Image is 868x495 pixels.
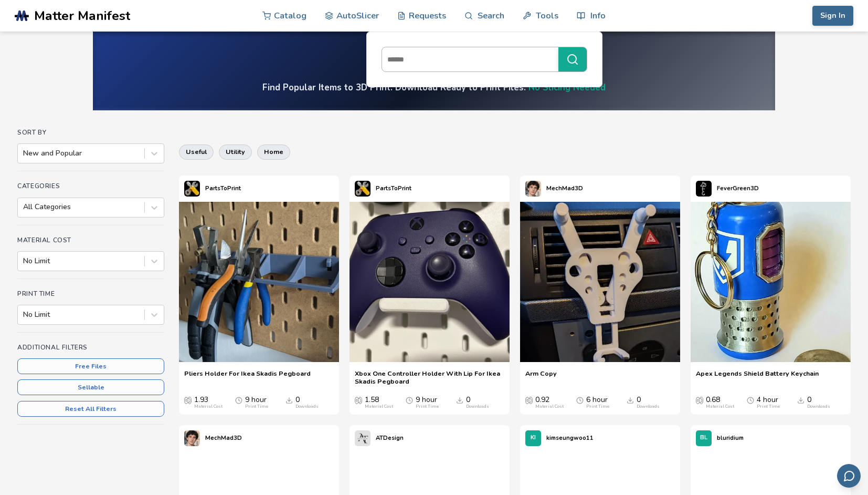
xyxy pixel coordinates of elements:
input: No Limit [23,311,25,319]
a: No Slicing Needed [528,81,606,94]
div: Print Time [245,404,268,409]
div: Downloads [807,404,830,409]
h4: Find Popular Items to 3D Print. Download Ready to Print Files. [262,81,606,94]
img: ATDesign's profile [355,430,371,446]
a: ATDesign's profileATDesign [350,425,409,451]
div: 1.58 [365,396,393,409]
span: Average Print Time [406,396,413,404]
span: KI [531,435,536,441]
div: 0 [807,396,830,409]
button: Free Files [17,358,164,374]
h4: Additional Filters [17,344,164,351]
h4: Print Time [17,290,164,297]
img: MechMad3D's profile [525,181,541,197]
button: useful [179,145,214,159]
span: Average Print Time [235,396,242,404]
div: 0 [466,396,489,409]
span: Downloads [285,396,293,404]
div: Print Time [586,404,609,409]
img: MechMad3D's profile [184,430,200,446]
a: FeverGreen3D's profileFeverGreen3D [691,176,764,202]
input: No Limit [23,257,25,265]
button: Sign In [812,6,853,26]
span: Downloads [797,396,805,404]
button: Reset All Filters [17,401,164,417]
a: MechMad3D's profileMechMad3D [179,425,247,451]
a: PartsToPrint's profilePartsToPrint [179,176,246,202]
span: BL [700,435,707,441]
a: PartsToPrint's profilePartsToPrint [350,176,417,202]
div: 1.93 [194,396,223,409]
span: Downloads [456,396,463,404]
span: Average Print Time [576,396,584,404]
a: Pliers Holder For Ikea Skadis Pegboard [184,369,311,385]
button: Sellable [17,379,164,395]
p: kimseungwoo11 [546,432,594,444]
input: All Categories [23,203,25,211]
p: ATDesign [376,432,404,444]
p: bluridium [717,432,744,444]
div: Print Time [757,404,780,409]
a: Xbox One Controller Holder With Lip For Ikea Skadis Pegboard [355,369,504,385]
h4: Categories [17,182,164,190]
div: Downloads [295,404,319,409]
h4: Material Cost [17,236,164,244]
a: Apex Legends Shield Battery Keychain [696,369,819,385]
h4: Sort By [17,129,164,136]
img: PartsToPrint's profile [355,181,371,197]
div: Material Cost [706,404,734,409]
div: Downloads [466,404,489,409]
div: 0 [637,396,660,409]
div: 9 hour [245,396,268,409]
div: 0 [295,396,319,409]
button: Send feedback via email [837,464,861,488]
button: utility [219,145,252,159]
div: Print Time [416,404,439,409]
div: 4 hour [757,396,780,409]
button: home [257,145,290,159]
div: 9 hour [416,396,439,409]
img: PartsToPrint's profile [184,181,200,197]
a: Arm Copy [525,369,557,385]
span: Average Cost [525,396,533,404]
div: 6 hour [586,396,609,409]
span: Average Cost [355,396,362,404]
p: PartsToPrint [376,183,411,194]
p: PartsToPrint [205,183,241,194]
p: FeverGreen3D [717,183,759,194]
div: Material Cost [365,404,393,409]
span: Average Cost [696,396,703,404]
input: New and Popular [23,149,25,158]
span: Matter Manifest [34,8,130,23]
div: 0.92 [535,396,564,409]
img: FeverGreen3D's profile [696,181,712,197]
p: MechMad3D [546,183,583,194]
span: Downloads [627,396,634,404]
span: Average Print Time [747,396,754,404]
div: Downloads [637,404,660,409]
span: Average Cost [184,396,192,404]
div: Material Cost [535,404,564,409]
div: 0.68 [706,396,734,409]
div: Material Cost [194,404,223,409]
a: MechMad3D's profileMechMad3D [520,176,588,202]
p: MechMad3D [205,432,242,444]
